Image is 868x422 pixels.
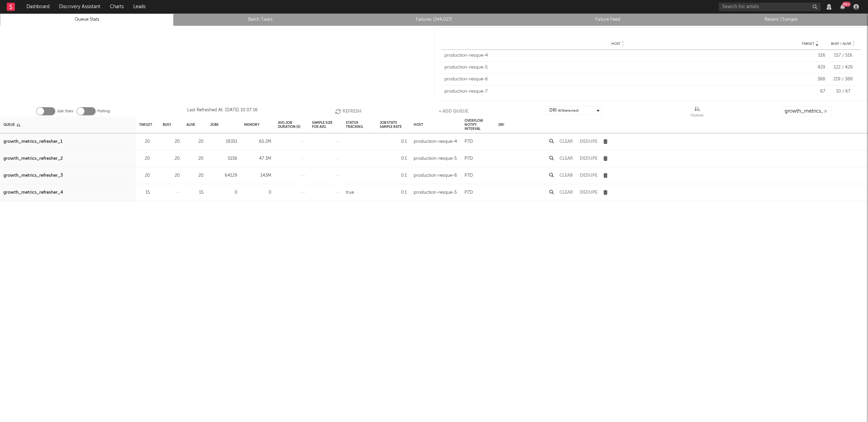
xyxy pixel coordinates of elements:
div: Host [414,117,423,132]
div: production-resque-5 [414,155,457,163]
div: Jobs [210,117,219,132]
button: Dedupe [580,190,597,195]
div: Avg Job Duration (s) [278,117,305,132]
div: 0.1 [380,189,407,197]
div: Queue [691,106,704,119]
div: 516 [795,52,825,59]
div: Alive [186,117,195,132]
a: growth_metrics_refresher_4 [3,189,63,197]
div: Overflow Notify Interval [465,117,492,132]
div: 20 [139,138,150,146]
div: Busy [163,117,171,132]
span: Busy / Alive [831,42,851,46]
button: + Add Queue [439,106,468,116]
button: Refresh [335,106,361,116]
a: Failures (244,027) [351,16,517,24]
input: Search for artists [719,3,821,11]
div: 0.1 [380,172,407,180]
div: 65.2M [244,138,271,146]
button: Clear [559,190,573,195]
div: Queue [691,111,704,119]
div: Sample Size For Avg [312,117,339,132]
button: Clear [559,173,573,178]
div: DRI [549,107,579,115]
div: Last Refreshed At: [DATE] 10:07:16 [187,106,258,116]
span: ( 8 / 8 selected) [558,107,579,115]
div: 20 [186,138,203,146]
div: 10 / 67 [829,88,857,95]
div: Target [139,117,152,132]
div: production-resque-4 [414,138,457,146]
button: Clear [559,139,573,144]
button: Clear [559,156,573,161]
div: DRI [498,117,504,132]
div: Status Tracking [346,117,373,132]
div: production-resque-4 [445,52,791,59]
div: production-resque-6 [414,172,457,180]
button: Dedupe [580,173,597,178]
div: 5156 [210,155,237,163]
button: Dedupe [580,139,597,144]
div: 157 / 516 [829,52,857,59]
div: Job Stats Sample Rate [380,117,407,132]
div: 20 [163,138,180,146]
div: production-resque-5 [414,189,457,197]
button: 99+ [840,4,845,9]
div: production-resque-6 [445,76,791,83]
button: Dedupe [580,156,597,161]
div: production-resque-7 [445,88,791,95]
a: Failure Feed [525,16,691,24]
div: 0.1 [380,138,407,146]
div: 99 + [842,2,851,7]
div: 20 [186,155,203,163]
div: Memory [244,117,259,132]
a: growth_metrics_refresher_3 [3,172,63,180]
div: P7D [465,155,473,163]
div: 67 [795,88,825,95]
div: 20 [186,172,203,180]
div: 47.3M [244,155,271,163]
div: 143M [244,172,271,180]
div: 429 [795,64,825,71]
span: Target [802,42,814,46]
div: P7D [465,172,473,180]
div: 0 [210,189,237,197]
div: 15 [186,189,203,197]
div: 388 [795,76,825,83]
div: 20 [163,155,180,163]
div: 0 [244,189,271,197]
div: 219 / 388 [829,76,857,83]
div: P7D [465,138,473,146]
a: Queue Stats [4,16,170,24]
input: Search... [781,106,832,116]
div: 15 [139,189,150,197]
div: 64129 [210,172,237,180]
label: Job Stats [57,107,73,115]
div: P7D [465,189,473,197]
div: 20 [139,155,150,163]
a: Batch Tasks [177,16,343,24]
div: 122 / 429 [829,64,857,71]
div: 20 [139,172,150,180]
div: 18351 [210,138,237,146]
a: growth_metrics_refresher_1 [3,138,62,146]
div: 20 [163,172,180,180]
a: growth_metrics_refresher_2 [3,155,63,163]
span: Host [611,42,620,46]
div: 0.1 [380,155,407,163]
div: Queue [3,117,20,132]
a: Recent Changes [698,16,864,24]
div: production-resque-5 [445,64,791,71]
label: Polling [97,107,110,115]
div: true [346,189,354,197]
